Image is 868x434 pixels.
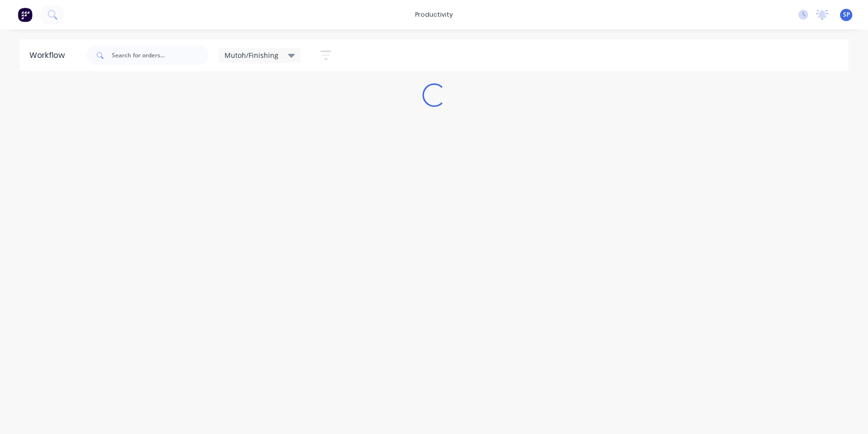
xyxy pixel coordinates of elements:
img: Factory [18,7,32,22]
span: SP [843,10,850,19]
input: Search for orders... [112,46,209,65]
div: productivity [410,7,458,22]
div: Workflow [29,50,70,61]
span: Mutoh/Finishing [224,50,278,60]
